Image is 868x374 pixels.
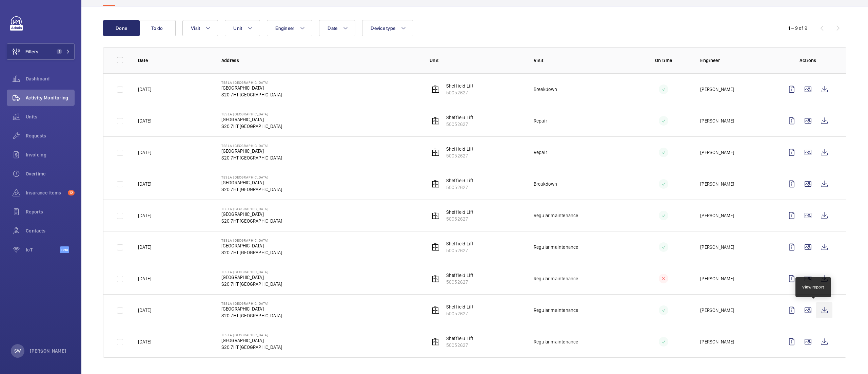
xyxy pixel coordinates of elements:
[221,123,282,130] p: S20 7HT [GEOGRAPHIC_DATA]
[700,212,734,219] p: [PERSON_NAME]
[138,149,151,156] p: [DATE]
[446,342,474,349] p: 50052627
[802,284,824,290] div: View report
[221,144,282,148] p: TESLA [GEOGRAPHIC_DATA]
[534,181,557,187] p: Breakdown
[26,132,75,139] span: Requests
[221,301,282,305] p: TESLA [GEOGRAPHIC_DATA]
[362,20,413,36] button: Device type
[221,344,282,351] p: S20 7HT [GEOGRAPHIC_DATA]
[221,186,282,193] p: S20 7HT [GEOGRAPHIC_DATA]
[534,117,547,124] p: Repair
[534,149,547,156] p: Repair
[191,25,200,31] span: Visit
[138,338,151,345] p: [DATE]
[26,151,75,158] span: Invoicing
[371,25,395,31] span: Device type
[446,279,474,285] p: 50052627
[431,243,439,251] img: elevator.svg
[534,275,578,282] p: Regular maintenance
[700,149,734,156] p: [PERSON_NAME]
[221,238,282,242] p: TESLA [GEOGRAPHIC_DATA]
[7,43,75,60] button: Filters1
[221,281,282,287] p: S20 7HT [GEOGRAPHIC_DATA]
[700,275,734,282] p: [PERSON_NAME]
[221,154,282,161] p: S20 7HT [GEOGRAPHIC_DATA]
[26,227,75,234] span: Contacts
[700,307,734,314] p: [PERSON_NAME]
[534,244,578,250] p: Regular maintenance
[221,242,282,249] p: [GEOGRAPHIC_DATA]
[221,333,282,337] p: TESLA [GEOGRAPHIC_DATA]
[225,20,260,36] button: Unit
[700,181,734,187] p: [PERSON_NAME]
[221,85,282,91] p: [GEOGRAPHIC_DATA]
[446,216,474,222] p: 50052627
[138,244,151,250] p: [DATE]
[700,117,734,124] p: [PERSON_NAME]
[446,209,474,216] p: Sheffield Lift
[328,25,337,31] span: Date
[182,20,218,36] button: Visit
[221,274,282,281] p: [GEOGRAPHIC_DATA]
[68,190,75,195] span: 12
[221,211,282,218] p: [GEOGRAPHIC_DATA]
[431,148,439,156] img: elevator.svg
[534,307,578,314] p: Regular maintenance
[319,20,355,36] button: Date
[221,305,282,312] p: [GEOGRAPHIC_DATA]
[221,175,282,179] p: TESLA [GEOGRAPHIC_DATA]
[446,247,474,254] p: 50052627
[26,94,75,101] span: Activity Monitoring
[267,20,312,36] button: Engineer
[446,240,474,247] p: Sheffield Lift
[446,121,474,128] p: 50052627
[139,20,176,36] button: To do
[221,249,282,256] p: S20 7HT [GEOGRAPHIC_DATA]
[446,272,474,279] p: Sheffield Lift
[431,275,439,283] img: elevator.svg
[26,246,60,253] span: IoT
[14,348,21,354] p: SW
[138,86,151,93] p: [DATE]
[26,208,75,215] span: Reports
[446,335,474,342] p: Sheffield Lift
[431,211,439,220] img: elevator.svg
[431,180,439,188] img: elevator.svg
[221,116,282,123] p: [GEOGRAPHIC_DATA]
[534,57,627,64] p: Visit
[138,181,151,187] p: [DATE]
[446,82,474,89] p: Sheffield Lift
[446,177,474,184] p: Sheffield Lift
[431,306,439,314] img: elevator.svg
[26,113,75,120] span: Units
[446,114,474,121] p: Sheffield Lift
[446,146,474,152] p: Sheffield Lift
[446,89,474,96] p: 50052627
[446,310,474,317] p: 50052627
[221,80,282,85] p: TESLA [GEOGRAPHIC_DATA]
[534,338,578,345] p: Regular maintenance
[138,212,151,219] p: [DATE]
[26,75,75,82] span: Dashboard
[534,86,557,93] p: Breakdown
[30,348,66,354] p: [PERSON_NAME]
[233,25,242,31] span: Unit
[784,57,832,64] p: Actions
[221,91,282,98] p: S20 7HT [GEOGRAPHIC_DATA]
[700,57,773,64] p: Engineer
[788,25,807,32] div: 1 – 9 of 9
[221,112,282,116] p: TESLA [GEOGRAPHIC_DATA]
[275,25,294,31] span: Engineer
[446,303,474,310] p: Sheffield Lift
[26,170,75,177] span: Overtime
[221,207,282,211] p: TESLA [GEOGRAPHIC_DATA]
[700,244,734,250] p: [PERSON_NAME]
[221,218,282,224] p: S20 7HT [GEOGRAPHIC_DATA]
[431,117,439,125] img: elevator.svg
[60,246,69,253] span: Beta
[534,212,578,219] p: Regular maintenance
[446,184,474,191] p: 50052627
[138,117,151,124] p: [DATE]
[138,275,151,282] p: [DATE]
